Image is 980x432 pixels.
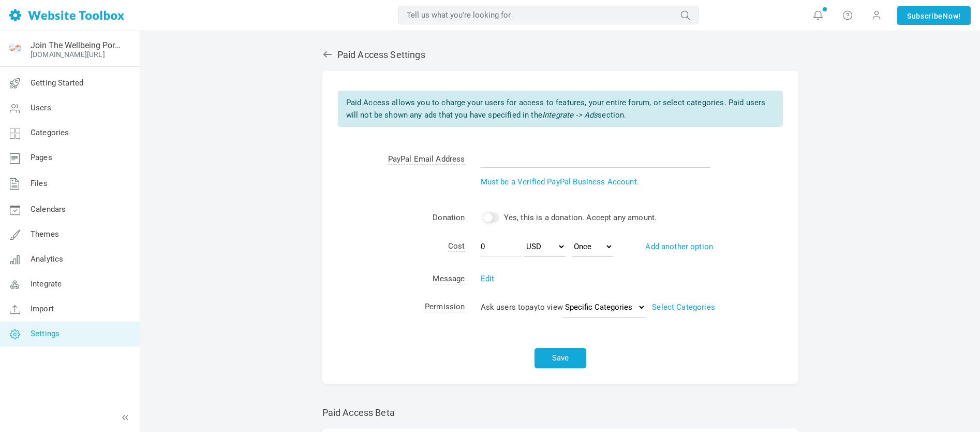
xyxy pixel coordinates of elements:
span: PayPal Email Address [388,154,465,165]
span: Now! [943,10,961,22]
span: Themes [31,229,59,239]
span: Settings [31,329,60,338]
span: Calendars [31,205,66,214]
span: Message [433,274,465,284]
img: The%20Wellbeing%20Portal%2032%20x%2032%20in.png [7,41,23,57]
a: Select Categories [652,303,715,312]
a: Join The Wellbeing Portal [31,40,121,50]
a: Edit [481,274,495,283]
span: Permission [425,302,465,312]
td: Ask users to to view [465,293,798,325]
span: Analytics [31,254,63,264]
td: Yes, this is a donation. Accept any amount. [465,204,798,232]
button: Save [534,348,586,368]
a: SubscribeNow! [897,6,971,25]
span: Categories [31,128,69,137]
span: Donation [433,213,465,223]
h2: Paid Access Settings [322,49,798,61]
h2: Paid Access Beta [322,407,798,419]
span: Integrate [31,279,62,289]
span: Pages [31,153,52,162]
i: Integrate -> Ads [542,110,598,120]
span: Users [31,103,51,112]
span: Cost [448,241,465,252]
a: Must be a Verified PayPal Business Account. [481,177,639,186]
span: Import [31,304,54,313]
a: Add another option [645,242,713,251]
span: Files [31,179,48,188]
input: Tell us what you're looking for [398,6,699,24]
span: pay [525,303,537,312]
div: Paid Access allows you to charge your users for access to features, your entire forum, or select ... [338,91,783,127]
span: Getting Started [31,78,83,88]
a: [DOMAIN_NAME][URL] [31,50,105,59]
